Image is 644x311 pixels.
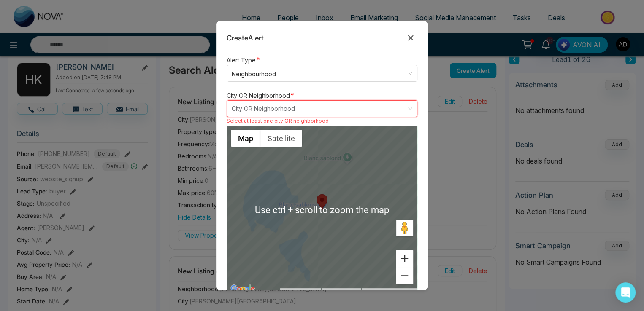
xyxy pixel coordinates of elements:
[324,289,359,294] span: Map data ©2025
[381,289,415,294] a: Report a map error
[229,283,257,294] a: Open this area in Google Maps (opens a new window)
[396,250,413,267] button: Zoom in
[364,289,376,294] a: Terms (opens in new tab)
[229,283,257,294] img: Google
[227,117,329,125] span: Select at least one city OR neighborhood
[227,91,290,100] label: City OR Neighborhood
[231,130,260,147] button: Show street map
[282,289,319,295] button: Keyboard shortcuts
[396,267,413,284] button: Zoom out
[260,130,302,147] button: Show satellite imagery
[232,68,412,79] span: Neighbourhood
[615,282,636,303] div: Open Intercom Messenger
[227,56,256,64] label: Alert Type
[396,220,413,236] button: Drag Pegman onto the map to open Street View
